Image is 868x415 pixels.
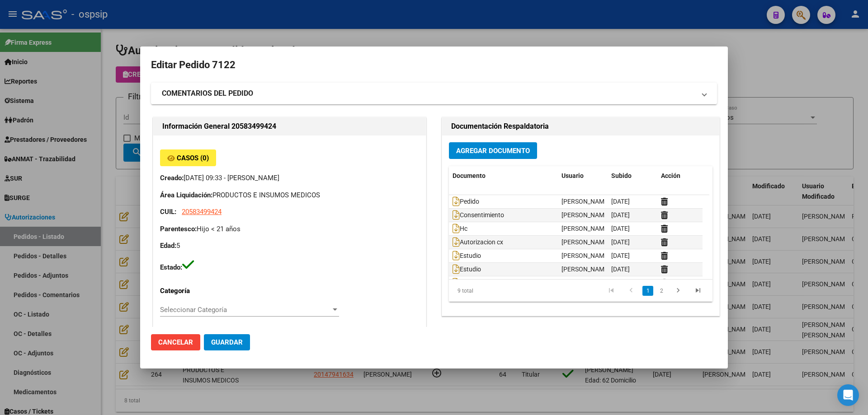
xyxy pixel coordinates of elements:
[160,242,176,250] strong: Edad:
[449,280,500,302] div: 9 total
[160,191,212,199] strong: Área Liquidación:
[449,166,558,186] datatable-header-cell: Documento
[603,286,620,296] a: go to first page
[453,225,467,233] span: Hc
[182,208,222,216] span: 20583499424
[160,286,238,296] p: Categoría
[160,190,419,201] p: PRODUCTOS E INSUMOS MEDICOS
[689,286,707,296] a: go to last page
[641,283,655,298] li: page 1
[608,166,657,186] datatable-header-cell: Subido
[160,241,419,251] p: 5
[449,142,537,159] button: Agregar Documento
[561,238,610,246] span: [PERSON_NAME]
[611,252,630,259] span: [DATE]
[160,263,182,271] strong: Estado:
[160,174,184,182] strong: Creado:
[456,147,530,155] span: Agregar Documento
[453,198,479,205] span: Pedido
[453,252,481,260] span: Estudio
[453,212,504,219] span: Consentimiento
[160,173,419,183] p: [DATE] 09:33 - [PERSON_NAME]
[211,338,243,346] span: Guardar
[558,166,608,186] datatable-header-cell: Usuario
[837,384,859,406] div: Open Intercom Messenger
[561,172,584,179] span: Usuario
[656,286,667,296] a: 2
[611,238,630,246] span: [DATE]
[670,286,687,296] a: go to next page
[655,283,668,298] li: page 2
[611,266,630,273] span: [DATE]
[451,121,710,132] h2: Documentación Respaldatoria
[642,286,653,296] a: 1
[561,266,610,273] span: [PERSON_NAME]
[160,306,331,314] span: Seleccionar Categoría
[611,211,630,219] span: [DATE]
[160,208,176,216] strong: CUIL:
[623,286,640,296] a: go to previous page
[611,198,630,205] span: [DATE]
[453,239,503,246] span: Autorizacion cx
[177,154,209,162] span: Casos (0)
[160,149,216,166] button: Casos (0)
[561,198,610,205] span: [PERSON_NAME]
[561,225,610,232] span: [PERSON_NAME]
[561,252,610,259] span: [PERSON_NAME]
[158,338,193,346] span: Cancelar
[204,334,250,350] button: Guardar
[453,266,481,273] span: Estudio
[661,172,680,179] span: Acción
[162,121,417,132] h2: Información General 20583499424
[611,172,632,179] span: Subido
[151,56,717,74] h2: Editar Pedido 7122
[453,172,486,179] span: Documento
[162,88,253,99] strong: COMENTARIOS DEL PEDIDO
[151,83,717,104] mat-expansion-panel-header: COMENTARIOS DEL PEDIDO
[657,166,703,186] datatable-header-cell: Acción
[160,225,197,233] strong: Parentesco:
[611,225,630,232] span: [DATE]
[561,211,610,219] span: [PERSON_NAME]
[160,224,419,234] p: Hijo < 21 años
[151,334,200,350] button: Cancelar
